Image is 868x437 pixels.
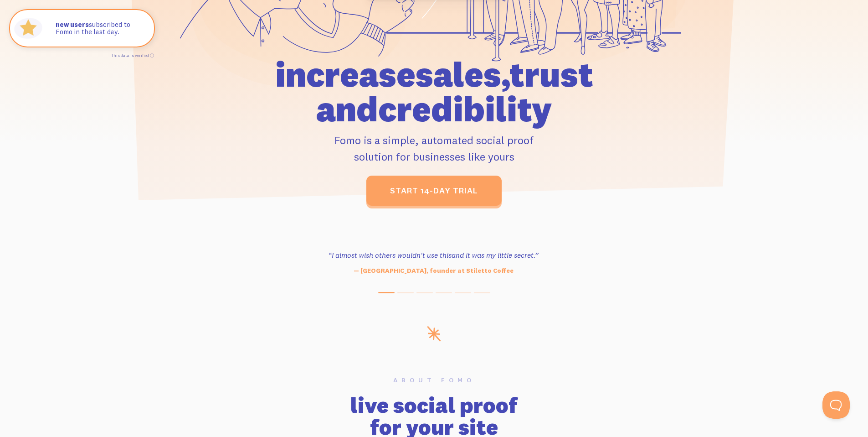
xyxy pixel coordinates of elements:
[309,250,558,260] h3: “I almost wish others wouldn't use this and it was my little secret.”
[56,21,145,36] p: subscribed to Fomo in the last day.
[309,266,558,276] p: — [GEOGRAPHIC_DATA], founder at Stiletto Coffee
[12,12,45,45] img: Fomo
[148,377,720,383] h6: About Fomo
[223,57,645,126] h1: increase sales, trust and credibility
[56,20,89,29] strong: new users
[366,176,502,206] a: start 14-day trial
[822,391,850,419] iframe: Help Scout Beacon - Open
[223,132,645,165] p: Fomo is a simple, automated social proof solution for businesses like yours
[111,53,154,58] a: This data is verified ⓘ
